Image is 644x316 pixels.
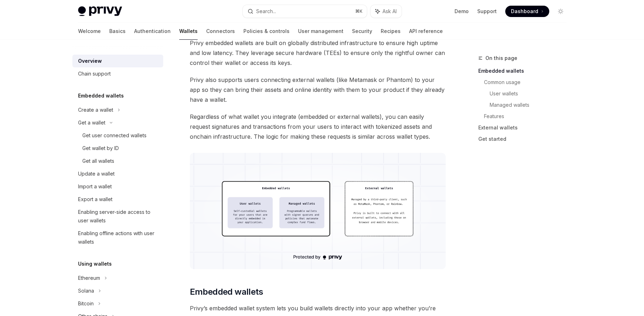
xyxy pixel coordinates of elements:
[190,112,446,142] span: Regardless of what wallet you integrate (embedded or external wallets), you can easily request si...
[355,9,363,14] span: ⌘ K
[477,8,497,15] a: Support
[243,5,367,18] button: Search...⌘K
[505,6,549,17] a: Dashboard
[478,133,572,145] a: Get started
[82,157,114,165] div: Get all wallets
[72,227,163,248] a: Enabling offline actions with user wallets
[179,23,198,40] a: Wallets
[109,23,126,40] a: Basics
[490,88,572,99] a: User wallets
[78,92,124,100] h5: Embedded wallets
[78,23,101,40] a: Welcome
[78,6,122,16] img: light logo
[190,38,446,68] span: Privy embedded wallets are built on globally distributed infrastructure to ensure high uptime and...
[72,129,163,142] a: Get user connected wallets
[78,299,94,308] div: Bitcoin
[298,23,343,40] a: User management
[82,131,147,140] div: Get user connected wallets
[190,153,446,269] img: images/walletoverview.png
[78,274,100,282] div: Ethereum
[381,23,401,40] a: Recipes
[72,142,163,155] a: Get wallet by ID
[82,144,119,153] div: Get wallet by ID
[78,170,115,178] div: Update a wallet
[72,206,163,227] a: Enabling server-side access to user wallets
[72,193,163,206] a: Export a wallet
[72,67,163,80] a: Chain support
[555,6,566,17] button: Toggle dark mode
[78,118,105,127] div: Get a wallet
[490,99,572,111] a: Managed wallets
[78,260,112,268] h5: Using wallets
[72,180,163,193] a: Import a wallet
[190,75,446,105] span: Privy also supports users connecting external wallets (like Metamask or Phantom) to your app so t...
[352,23,372,40] a: Security
[78,106,113,114] div: Create a wallet
[78,229,159,246] div: Enabling offline actions with user wallets
[370,5,402,18] button: Ask AI
[190,286,263,298] span: Embedded wallets
[78,57,102,65] div: Overview
[409,23,443,40] a: API reference
[78,182,112,191] div: Import a wallet
[484,111,572,122] a: Features
[78,70,111,78] div: Chain support
[72,167,163,180] a: Update a wallet
[382,8,397,15] span: Ask AI
[455,8,469,15] a: Demo
[256,7,276,16] div: Search...
[511,8,538,15] span: Dashboard
[484,77,572,88] a: Common usage
[134,23,171,40] a: Authentication
[485,54,517,62] span: On this page
[72,155,163,167] a: Get all wallets
[78,195,112,204] div: Export a wallet
[206,23,235,40] a: Connectors
[78,208,159,225] div: Enabling server-side access to user wallets
[243,23,290,40] a: Policies & controls
[478,65,572,77] a: Embedded wallets
[78,287,94,295] div: Solana
[72,55,163,67] a: Overview
[478,122,572,133] a: External wallets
